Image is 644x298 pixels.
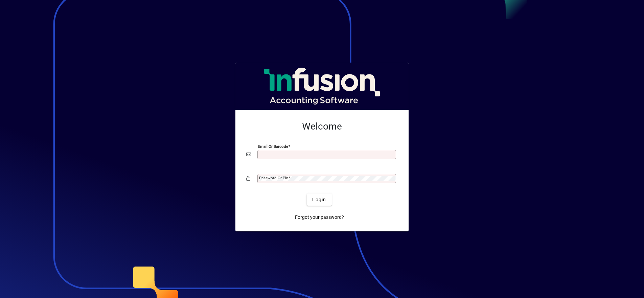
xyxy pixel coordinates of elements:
[292,211,347,223] a: Forgot your password?
[258,144,288,149] mat-label: Email or Barcode
[312,196,326,203] span: Login
[246,121,398,132] h2: Welcome
[307,193,331,206] button: Login
[259,176,288,180] mat-label: Password or Pin
[295,214,344,221] span: Forgot your password?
